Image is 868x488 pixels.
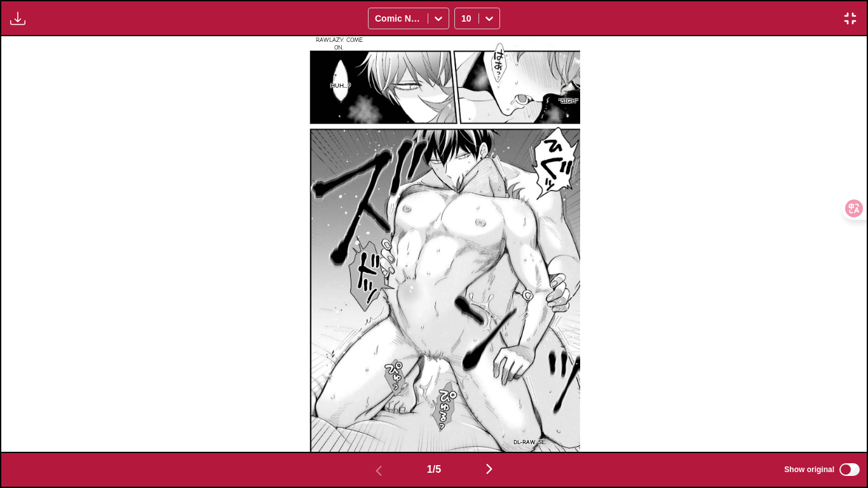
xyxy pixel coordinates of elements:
img: Download translated images [10,11,25,26]
img: Manga Panel [288,36,580,451]
p: Huh...? [328,79,353,92]
p: RawLazy. Come on. [310,34,368,54]
span: Show original [784,465,834,474]
img: Previous page [371,463,386,478]
p: DL-Raw. Se. [511,436,549,449]
img: Next page [482,461,497,477]
span: 1 / 5 [427,464,441,475]
input: Show original [839,463,860,476]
